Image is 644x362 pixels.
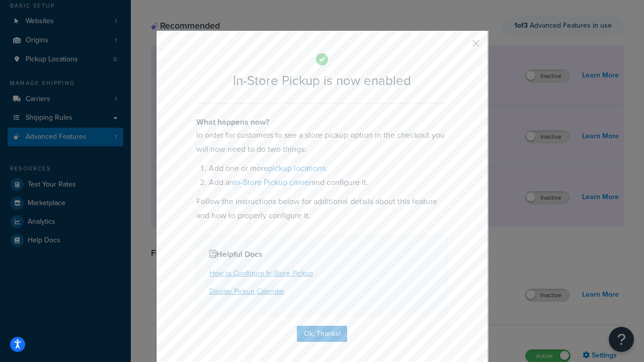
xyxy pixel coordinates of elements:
[268,162,326,174] a: pickup locations
[209,286,284,297] a: Display Pickup Calendar
[209,268,313,279] a: How to Configure In-Store Pickup
[196,116,448,128] h4: What happens now?
[196,128,448,156] p: In order for customers to see a store pickup option in the checkout you will now need to do two t...
[297,326,347,342] button: Ok, Thanks!
[196,195,448,223] p: Follow the instructions below for additional details about this feature and how to properly confi...
[209,161,448,175] li: Add one or more .
[209,175,448,190] li: Add an and configure it.
[196,73,448,88] h2: In-Store Pickup is now enabled
[209,248,435,260] h4: Helpful Docs
[234,176,311,188] a: In-Store Pickup carrier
